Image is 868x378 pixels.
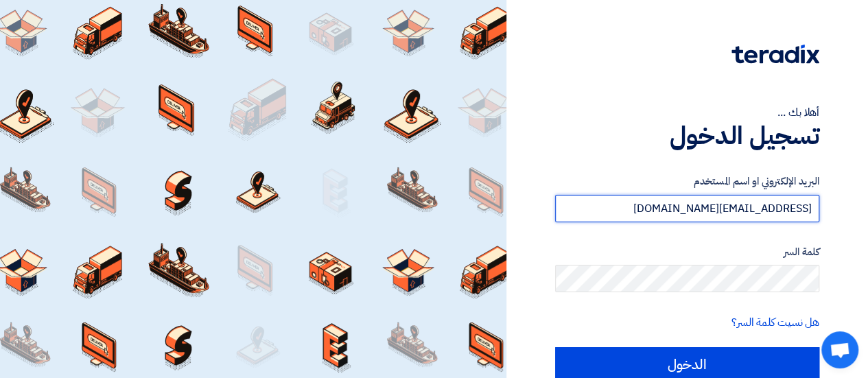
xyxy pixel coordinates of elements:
[821,331,858,368] div: Open chat
[555,174,819,189] label: البريد الإلكتروني او اسم المستخدم
[555,121,819,151] h1: تسجيل الدخول
[731,45,819,64] img: Teradix logo
[555,244,819,260] label: كلمة السر
[555,104,819,121] div: أهلا بك ...
[731,314,819,331] a: هل نسيت كلمة السر؟
[555,195,819,222] input: أدخل بريد العمل الإلكتروني او اسم المستخدم الخاص بك ...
